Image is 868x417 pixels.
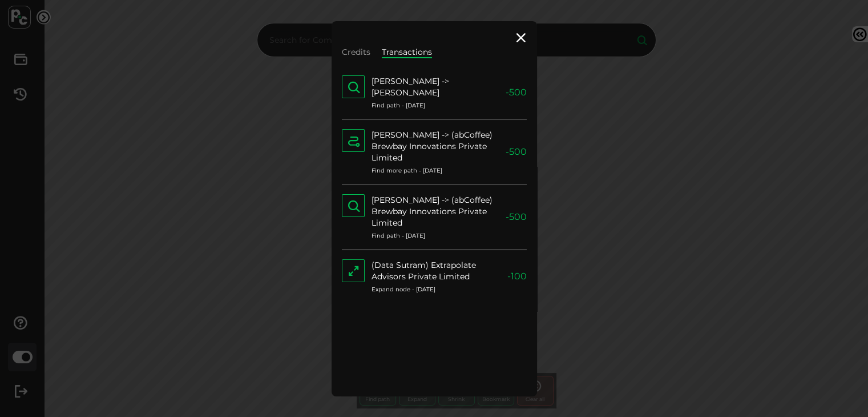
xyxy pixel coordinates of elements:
div: Find more path - [DATE] [372,166,442,175]
div: -500 [506,211,527,222]
a: Credits [342,47,370,57]
div: [PERSON_NAME] -> [PERSON_NAME] [372,75,506,98]
div: [PERSON_NAME] -> (abCoffee) Brewbay Innovations Private Limited [372,194,506,228]
a: Transactions [382,47,432,58]
div: Expand node - [DATE] [372,285,435,294]
div: Find path - [DATE] [372,101,425,110]
div: (Data Sutram) Extrapolate Advisors Private Limited [372,259,507,282]
div: -100 [507,271,527,282]
div: -500 [506,146,527,157]
div: [PERSON_NAME] -> (abCoffee) Brewbay Innovations Private Limited [372,129,506,163]
div: -500 [506,87,527,98]
div: Find path - [DATE] [372,231,425,240]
